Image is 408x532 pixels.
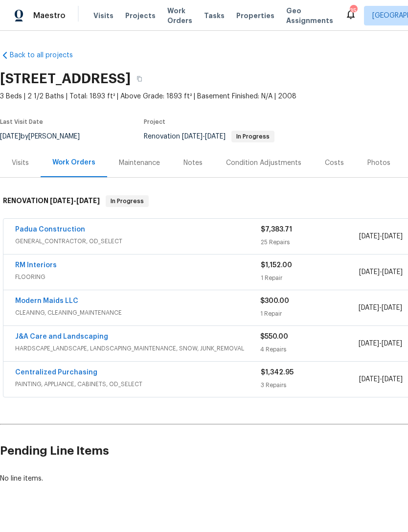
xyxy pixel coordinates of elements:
span: - [182,133,226,140]
span: - [359,267,403,277]
span: [DATE] [205,133,226,140]
div: Condition Adjustments [226,158,301,168]
span: - [359,231,403,241]
a: J&A Care and Landscaping [15,333,108,340]
h6: RENOVATION [3,195,100,207]
span: [DATE] [382,233,403,240]
div: Visits [12,158,29,168]
span: [DATE] [382,304,402,311]
span: [DATE] [359,304,379,311]
span: Projects [125,11,156,21]
div: Costs [325,158,344,168]
span: [DATE] [359,340,379,347]
span: FLOORING [15,272,261,282]
span: Project [144,119,165,125]
span: [DATE] [382,269,403,276]
div: 3 Repairs [261,380,359,390]
span: Properties [236,11,274,21]
span: [DATE] [359,269,380,276]
div: Maintenance [119,158,160,168]
a: Padua Construction [15,226,85,233]
span: [DATE] [359,233,380,240]
span: Renovation [144,133,274,140]
span: [DATE] [359,376,380,383]
span: [DATE] [50,197,73,204]
div: Notes [183,158,203,168]
button: Copy Address [131,70,148,88]
span: - [359,339,402,348]
div: 4 Repairs [260,345,358,354]
a: Centralized Purchasing [15,369,97,376]
span: - [50,197,100,204]
span: In Progress [107,196,148,206]
span: [DATE] [382,340,402,347]
span: $1,342.95 [261,369,294,376]
span: - [359,374,403,384]
span: $550.00 [260,333,288,340]
span: CLEANING, CLEANING_MAINTENANCE [15,308,260,318]
span: In Progress [232,134,273,139]
span: $7,383.71 [261,226,292,233]
span: - [359,303,402,313]
span: Tasks [204,12,225,19]
div: 35 [350,6,357,16]
span: $1,152.00 [261,262,292,269]
div: 1 Repair [261,273,359,283]
span: Geo Assignments [286,6,333,25]
span: Maestro [33,11,66,21]
span: Visits [93,11,113,21]
div: Photos [367,158,390,168]
div: 25 Repairs [261,237,359,247]
span: GENERAL_CONTRACTOR, OD_SELECT [15,236,261,246]
span: PAINTING, APPLIANCE, CABINETS, OD_SELECT [15,379,261,389]
span: [DATE] [382,376,403,383]
span: [DATE] [182,133,203,140]
span: [DATE] [76,197,100,204]
a: Modern Maids LLC [15,298,78,304]
span: HARDSCAPE_LANDSCAPE, LANDSCAPING_MAINTENANCE, SNOW, JUNK_REMOVAL [15,344,260,353]
div: 1 Repair [260,309,358,319]
span: Work Orders [167,6,192,25]
div: Work Orders [52,158,95,167]
span: $300.00 [260,298,289,304]
a: RM Interiors [15,262,57,269]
